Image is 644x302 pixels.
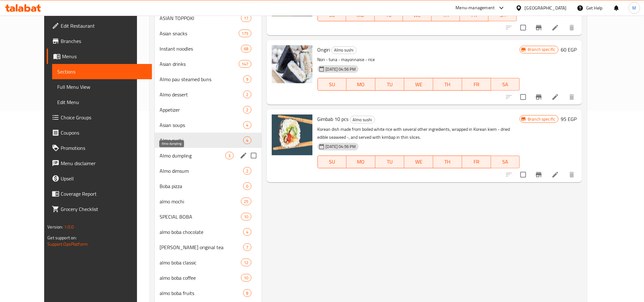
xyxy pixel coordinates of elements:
[491,11,515,20] span: SA
[160,152,226,159] span: Almo dumpling
[378,80,402,89] span: TU
[160,167,243,175] span: Almo dimsum
[491,78,520,91] button: SA
[564,167,579,182] button: delete
[61,22,147,30] span: Edit Restaurant
[320,157,344,166] span: SU
[160,45,241,53] span: Instant noodles
[160,60,239,68] span: Asian drinks
[61,190,147,198] span: Coverage Report
[525,116,558,122] span: Branch specific
[241,260,251,266] span: 12
[375,156,404,168] button: TU
[47,171,152,186] a: Upsell
[243,183,251,189] span: 0
[241,15,251,21] span: 17
[318,56,520,64] p: Nori - tuna - mayonnaise - rice
[61,144,147,152] span: Promotions
[350,116,375,123] span: Almo sushi
[160,182,243,190] div: Boba pizza
[155,41,262,56] div: Instant noodles68
[406,11,429,20] span: WE
[552,24,559,32] a: Edit menu item
[517,90,530,104] span: Select to update
[47,125,152,140] a: Coupons
[160,14,241,22] span: ASIAN TOPPOKI
[525,46,558,53] span: Branch specific
[155,285,262,301] div: almo boba fruits8
[155,102,262,117] div: Appetizer2
[225,152,233,159] div: items
[160,137,243,144] div: Almo sushi
[61,159,147,167] span: Menu disclaimer
[155,224,262,240] div: almo boba chocolate4
[160,30,239,37] span: Asian snacks
[226,153,233,159] span: 3
[375,78,404,91] button: TU
[377,11,401,20] span: TU
[404,78,433,91] button: WE
[552,93,559,101] a: Edit menu item
[160,289,243,297] span: almo boba fruits
[243,228,251,236] div: items
[243,229,251,235] span: 4
[243,75,251,83] div: items
[61,129,147,137] span: Coupons
[47,234,77,242] span: Get support on:
[61,175,147,182] span: Upsell
[332,46,356,54] span: Almo sushi
[155,148,262,163] div: Almo dumpling3edit
[241,45,251,53] div: items
[47,156,152,171] a: Menu disclaimer
[433,156,462,168] button: TH
[241,14,251,22] div: items
[160,213,241,221] span: SPECIAL BOBA
[323,144,359,150] span: [DATE] 04:56 PM
[160,91,243,98] span: Almo dessert
[552,171,559,179] a: Edit menu item
[160,243,243,251] span: [PERSON_NAME] original tea
[272,45,312,86] img: Ongiri
[160,75,243,83] span: Almo pau steamed buns
[239,31,251,37] span: 175
[531,20,546,35] button: Branch-specific-item
[318,125,520,141] p: Korean dish made from boiled white rice with several other ingredients, wrapped in Korean kiem - ...
[155,87,262,102] div: Almo dessert2
[160,106,243,114] span: Appetizer
[160,228,243,236] div: almo boba chocolate
[494,157,517,166] span: SA
[160,198,241,205] span: almo mochi
[241,214,251,220] span: 10
[243,167,251,175] div: items
[491,156,520,168] button: SA
[561,115,577,123] h6: 95 EGP
[239,61,251,67] span: 147
[318,45,330,54] span: Ongiri
[241,274,251,282] div: items
[47,18,152,33] a: Edit Restaurant
[564,20,579,35] button: delete
[243,122,251,128] span: 4
[318,78,347,91] button: SU
[349,11,372,20] span: MO
[243,168,251,174] span: 2
[436,157,460,166] span: TH
[47,240,88,248] a: Support.OpsPlatform
[155,163,262,179] div: Almo dimsum2
[378,157,402,166] span: TU
[47,201,152,217] a: Grocery Checklist
[243,290,251,296] span: 8
[436,80,460,89] span: TH
[52,64,152,79] a: Sections
[160,121,243,129] span: Asian soups
[349,80,373,89] span: MO
[241,275,251,281] span: 10
[243,244,251,250] span: 7
[465,80,489,89] span: FR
